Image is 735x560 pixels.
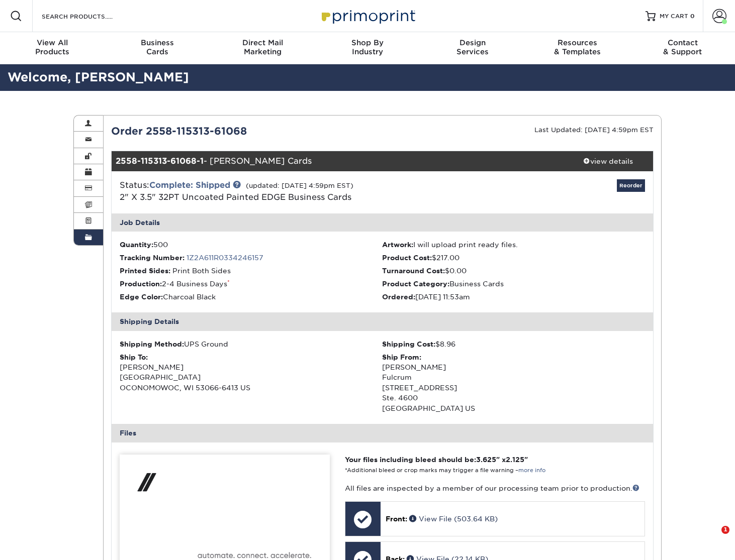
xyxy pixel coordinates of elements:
strong: Turnaround Cost: [382,267,445,275]
img: Primoprint [317,5,418,27]
a: DesignServices [420,32,525,64]
div: [PERSON_NAME] Fulcrum [STREET_ADDRESS] Ste. 4600 [GEOGRAPHIC_DATA] US [382,352,645,413]
a: Contact& Support [630,32,735,64]
strong: Artwork: [382,241,413,249]
strong: 2558-115313-61068-1 [116,156,204,166]
a: more info [518,467,545,474]
div: $8.96 [382,339,645,349]
iframe: Google Customer Reviews [3,529,85,556]
div: Marketing [210,38,315,56]
strong: Product Cost: [382,254,432,262]
a: Shop ByIndustry [315,32,420,64]
strong: Shipping Method: [120,340,184,348]
li: [DATE] 11:53am [382,292,645,302]
div: UPS Ground [120,339,383,349]
li: Business Cards [382,279,645,289]
div: Services [420,38,525,56]
strong: Your files including bleed should be: " x " [345,456,528,464]
strong: Quantity: [120,241,153,249]
strong: Ship From: [382,353,421,361]
a: Resources& Templates [525,32,630,64]
div: Industry [315,38,420,56]
span: 3.625 [476,456,496,464]
li: $0.00 [382,266,645,276]
small: Last Updated: [DATE] 4:59pm EST [534,126,654,134]
span: MY CART [660,12,688,21]
span: Contact [630,38,735,47]
div: [PERSON_NAME] [GEOGRAPHIC_DATA] OCONOMOWOC, WI 53066-6413 US [120,352,383,393]
div: Shipping Details [112,312,654,330]
span: 2.125 [506,456,524,464]
small: *Additional bleed or crop marks may trigger a file warning – [345,467,545,474]
div: Cards [105,38,210,56]
a: Reorder [617,179,645,192]
span: 0 [690,13,695,20]
div: & Templates [525,38,630,56]
a: View File (503.64 KB) [409,515,498,523]
span: Direct Mail [210,38,315,47]
div: view details [563,156,653,166]
li: 500 [120,240,383,250]
div: Order 2558-115313-61068 [104,124,383,139]
strong: Tracking Number: [120,254,185,262]
p: All files are inspected by a member of our processing team prior to production. [345,483,645,493]
strong: Shipping Cost: [382,340,435,348]
a: view details [563,151,653,171]
strong: Printed Sides: [120,267,170,275]
div: Status: [112,179,473,203]
a: BusinessCards [105,32,210,64]
span: 1 [721,526,729,534]
div: Files [112,424,654,442]
strong: Edge Color: [120,293,163,301]
a: Direct MailMarketing [210,32,315,64]
iframe: Intercom live chat [701,526,725,550]
input: SEARCH PRODUCTS..... [41,10,139,22]
span: Shop By [315,38,420,47]
div: - [PERSON_NAME] Cards [112,151,563,171]
div: & Support [630,38,735,56]
span: Business [105,38,210,47]
span: Front: [386,515,407,523]
a: 1Z2A611R0334246157 [187,254,263,262]
strong: Production: [120,280,162,288]
span: Print Both Sides [172,267,231,275]
a: 2" X 3.5" 32PT Uncoated Painted EDGE Business Cards [120,192,351,202]
div: Job Details [112,213,654,232]
strong: Ordered: [382,293,415,301]
li: 2-4 Business Days [120,279,383,289]
a: Complete: Shipped [149,180,230,190]
li: I will upload print ready files. [382,240,645,250]
strong: Product Category: [382,280,449,288]
span: Resources [525,38,630,47]
li: Charcoal Black [120,292,383,302]
span: Design [420,38,525,47]
small: (updated: [DATE] 4:59pm EST) [246,182,353,189]
li: $217.00 [382,253,645,263]
strong: Ship To: [120,353,148,361]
